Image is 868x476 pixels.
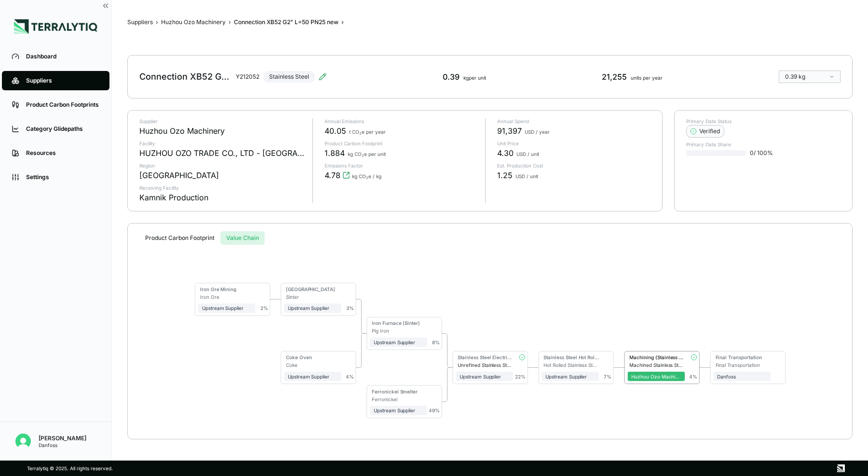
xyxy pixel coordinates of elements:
[341,18,344,26] span: ›
[325,118,478,124] p: Annual Emissions
[288,305,338,311] div: Upstream Supplier
[15,434,31,449] img: Nitin Shetty
[260,305,268,311] div: 2 %
[220,231,265,245] button: Value Chain
[14,19,97,34] img: Logo
[459,351,522,383] div: Stainless Steel Electric FurnaceUnrefined Stainless SteelUpstream Supplier22%
[372,396,427,402] div: Ferronickel
[458,354,513,360] div: Stainless Steel Electric Furnace
[691,127,720,135] div: Verified
[342,171,350,179] svg: View audit trail
[497,163,651,168] p: Est. Production Cost
[432,339,440,345] div: 8 %
[325,169,340,181] span: 4.78
[325,163,478,168] p: Emissions Factor
[604,374,611,379] div: 7 %
[525,129,550,135] span: USD / year
[139,71,232,83] div: Connection XB52 G2" L=50 PN25 new
[200,294,256,300] div: Iron Ore
[229,18,231,26] span: ›
[139,185,305,191] p: Receiving Facility
[515,173,538,179] span: USD / unit
[429,407,440,413] div: 49 %
[139,192,208,203] div: Kamnik Production
[543,362,599,368] div: Hot Rolled Stainless Steel
[629,362,685,368] div: Machined Stainless Steel
[39,434,86,442] div: [PERSON_NAME]
[26,53,100,60] div: Dashboard
[716,351,779,383] div: Final TransportationFinal TransportationDanfoss
[438,334,457,368] g: Edge from 4 to 6
[346,374,354,379] div: 4 %
[779,70,841,83] button: 0.39 kg
[366,176,368,180] sub: 2
[139,118,305,124] p: Supplier
[373,386,436,418] div: Ferronickel SmelterFerronickelUpstream Supplier49%
[352,334,371,368] g: Edge from 3 to 4
[631,75,663,81] span: units per year
[545,374,595,379] div: Upstream Supplier
[236,73,259,81] div: Y212052
[497,169,513,181] span: 1.25
[346,305,354,311] div: 3 %
[39,442,86,448] div: Danfoss
[497,118,651,124] p: Annual Spend
[497,140,651,146] p: Unit Price
[372,389,423,394] div: Ferronickel Smelter
[438,367,457,402] g: Edge from 5 to 6
[362,154,364,158] sub: 2
[286,294,341,300] div: Sinter
[515,374,526,379] div: 22 %
[26,101,100,109] div: Product Carbon Footprints
[325,125,346,137] span: 40.05
[460,374,509,379] div: Upstream Supplier
[374,407,423,413] div: Upstream Supplier
[287,283,350,315] div: [GEOGRAPHIC_DATA]SinterUpstream Supplier3%
[286,286,338,292] div: [GEOGRAPHIC_DATA]
[139,140,305,146] p: Facility
[201,283,264,315] div: Iron Ore MiningIron OreUpstream Supplier2%
[325,140,478,146] p: Product Carbon Footprint
[127,18,153,26] button: Suppliers
[286,354,338,360] div: Coke Oven
[139,169,219,181] div: [GEOGRAPHIC_DATA]
[630,351,693,383] div: Machining (Stainless Steel)Machined Stainless SteelHuzhou Ozo Machinery4%
[543,354,599,360] div: Stainless Steel Hot Rolling Mill
[26,173,100,181] div: Settings
[717,374,767,379] div: Danfoss
[544,351,608,383] div: Stainless Steel Hot Rolling MillHot Rolled Stainless SteelUpstream Supplier7%
[348,151,386,157] span: kg CO e per unit
[374,339,423,345] div: Upstream Supplier
[631,374,682,379] div: Huzhou Ozo Machinery
[716,354,767,360] div: Final Transportation
[602,71,663,83] div: 21,255
[686,125,724,138] button: Verified
[325,147,345,159] span: 1.884
[286,362,341,368] div: Coke
[497,147,514,159] span: 4.30
[26,149,100,157] div: Resources
[686,118,841,124] p: Primary Data Status
[689,374,697,379] div: 4 %
[497,125,522,137] span: 91,397
[26,125,100,133] div: Category Glidepaths
[139,231,841,245] div: s
[156,18,158,26] span: ›
[139,163,305,168] p: Region
[26,77,100,84] div: Suppliers
[349,129,386,135] span: t CO e per year
[287,351,350,383] div: Coke OvenCokeUpstream Supplier4%
[686,141,841,147] p: Primary Data Share
[359,131,362,136] sub: 2
[139,125,225,137] div: Huzhou Ozo Machinery
[373,318,436,350] div: Iron Furnace (Sinter)Pig IronUpstream Supplier8%
[372,328,427,334] div: Pig Iron
[352,173,381,179] span: kg CO e / kg
[200,286,252,292] div: Iron Ore Mining
[139,147,305,159] div: HUZHOU OZO TRADE CO., LTD - [GEOGRAPHIC_DATA]
[202,305,252,311] div: Upstream Supplier
[139,231,220,245] button: Product Carbon Footprint
[750,149,773,157] span: 0 / 100 %
[288,374,338,379] div: Upstream Supplier
[463,75,486,81] span: kg per unit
